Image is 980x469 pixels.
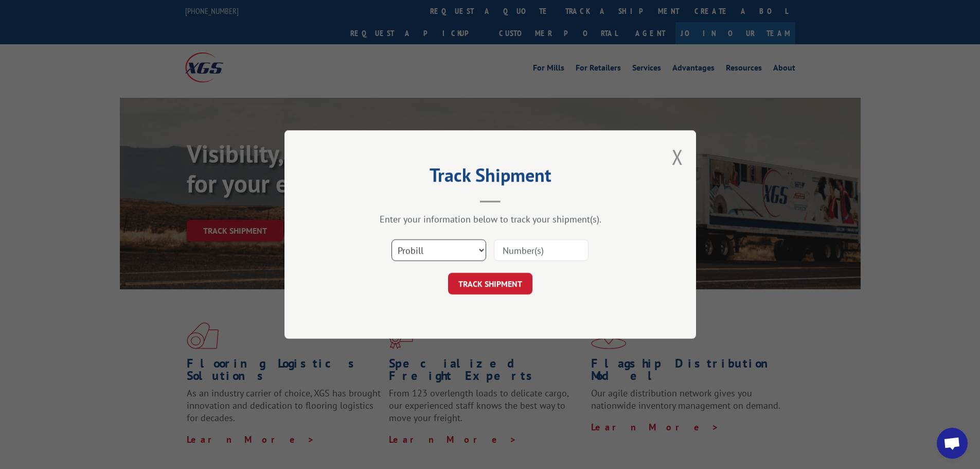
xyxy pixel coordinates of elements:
input: Number(s) [494,239,589,261]
div: Enter your information below to track your shipment(s). [336,213,645,225]
button: TRACK SHIPMENT [448,273,532,294]
button: Close modal [672,143,683,170]
h2: Track Shipment [336,168,645,187]
div: Open chat [937,428,968,459]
